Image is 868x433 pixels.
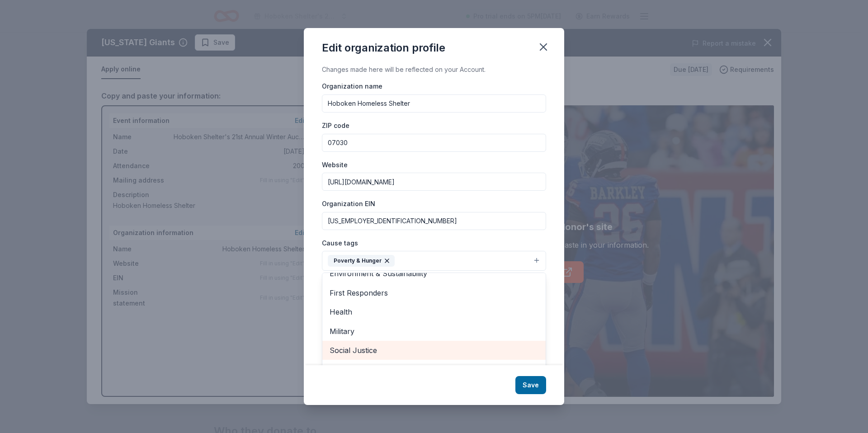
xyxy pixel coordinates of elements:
span: Military [330,325,538,337]
span: First Responders [330,287,538,299]
div: Poverty & Hunger [322,273,546,381]
span: Wellness & Fitness [330,363,538,375]
span: Environment & Sustainability [330,268,538,279]
span: Social Justice [330,344,538,356]
button: Poverty & Hunger [322,251,546,271]
div: Poverty & Hunger [328,255,395,267]
span: Health [330,306,538,318]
